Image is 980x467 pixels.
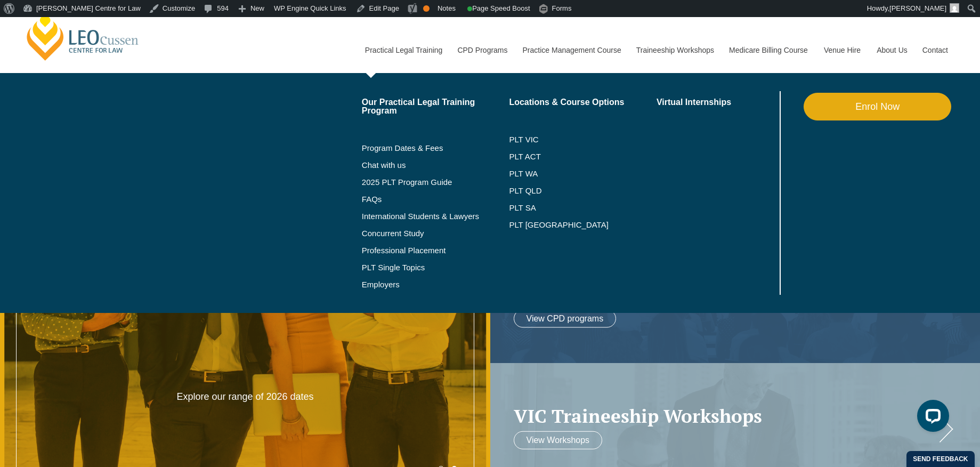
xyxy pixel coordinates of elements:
[509,204,657,212] a: PLT SA
[804,93,951,120] a: Enrol Now
[509,98,657,107] a: Locations & Course Options
[362,229,509,238] a: Concurrent Study
[362,178,483,187] a: 2025 PLT Program Guide
[869,27,914,73] a: About Us
[514,309,617,327] a: View CPD programs
[889,4,946,12] span: [PERSON_NAME]
[657,98,777,107] a: Virtual Internships
[509,187,657,195] a: PLT QLD
[362,263,509,272] a: PLT Single Topics
[362,144,509,152] a: Program Dates & Fees
[721,27,816,73] a: Medicare Billing Course
[909,396,953,440] iframe: LiveChat chat widget
[509,221,657,229] a: PLT [GEOGRAPHIC_DATA]
[628,27,721,73] a: Traineeship Workshops
[423,5,430,12] div: OK
[362,246,509,255] a: Professional Placement
[509,152,657,161] a: PLT ACT
[449,27,514,73] a: CPD Programs
[509,170,630,178] a: PLT WA
[514,431,603,449] a: View Workshops
[362,98,509,115] a: Our Practical Legal Training Program
[362,280,509,289] a: Employers
[362,212,509,221] a: International Students & Lawyers
[515,27,628,73] a: Practice Management Course
[147,391,343,403] p: Explore our range of 2026 dates
[362,195,509,204] a: FAQs
[357,27,450,73] a: Practical Legal Training
[514,406,936,426] a: VIC Traineeship Workshops
[816,27,869,73] a: Venue Hire
[914,27,956,73] a: Contact
[24,12,142,62] a: [PERSON_NAME] Centre for Law
[362,161,509,170] a: Chat with us
[509,135,657,144] a: PLT VIC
